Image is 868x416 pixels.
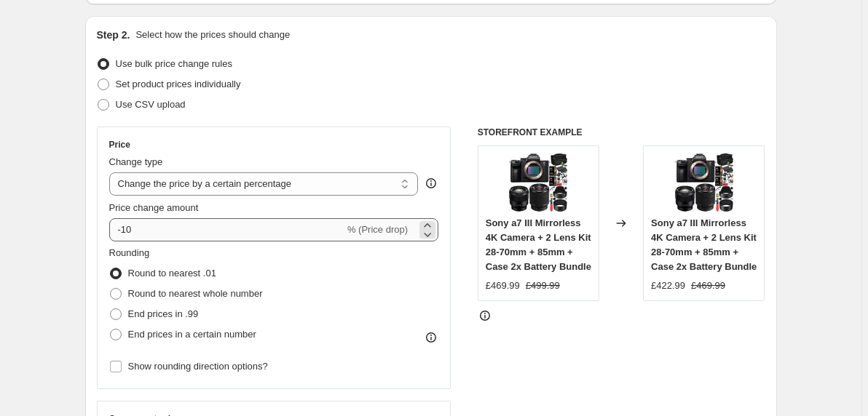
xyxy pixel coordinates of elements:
[128,308,199,319] span: End prices in .99
[109,139,130,151] h3: Price
[526,279,560,293] strike: £499.99
[116,58,232,69] span: Use bulk price change rules
[128,288,263,299] span: Round to nearest whole number
[347,224,408,235] span: % (Price drop)
[486,217,591,272] span: Sony a7 III Mirrorless 4K Camera + 2 Lens Kit 28-70mm + 85mm + Case 2x Battery Bundle
[116,79,241,89] span: Set product prices individually
[691,279,725,293] strike: £469.99
[128,329,256,340] span: End prices in a certain number
[424,176,438,191] div: help
[675,153,733,212] img: 563729_1_80x.jpg
[128,268,216,279] span: Round to nearest .01
[109,218,344,241] input: -15
[109,156,163,167] span: Change type
[109,247,150,258] span: Rounding
[128,361,268,372] span: Show rounding direction options?
[651,217,757,272] span: Sony a7 III Mirrorless 4K Camera + 2 Lens Kit 28-70mm + 85mm + Case 2x Battery Bundle
[116,99,186,110] span: Use CSV upload
[97,28,130,42] h2: Step 2.
[135,28,290,42] p: Select how the prices should change
[486,279,520,293] div: £469.99
[651,279,685,293] div: £422.99
[509,153,567,212] img: 563729_1_80x.jpg
[478,127,765,138] h6: STOREFRONT EXAMPLE
[109,202,199,213] span: Price change amount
